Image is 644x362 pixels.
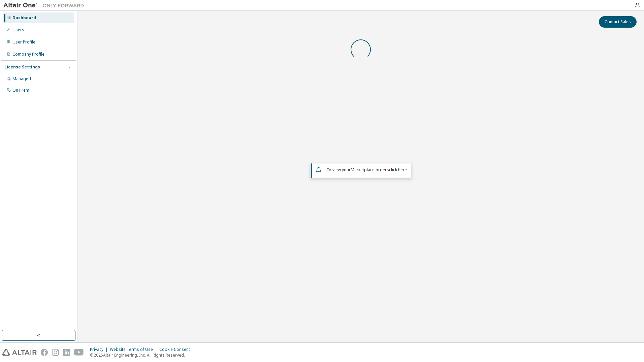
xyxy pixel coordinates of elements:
img: linkedin.svg [63,349,70,356]
em: Marketplace orders [351,167,389,173]
p: © 2025 Altair Engineering, Inc. All Rights Reserved. [90,352,194,358]
div: On Prem [12,88,29,93]
img: altair_logo.svg [2,349,37,356]
div: Cookie Consent [159,347,194,352]
img: facebook.svg [41,349,48,356]
div: Website Terms of Use [110,347,159,352]
a: here [398,167,407,173]
div: License Settings [4,64,40,70]
div: User Profile [12,39,35,45]
img: Altair One [3,2,88,9]
div: Company Profile [12,52,44,57]
div: Privacy [90,347,110,352]
button: Contact Sales [599,16,637,28]
div: Managed [12,76,31,82]
span: To view your click [326,167,407,173]
div: Dashboard [12,15,36,21]
img: instagram.svg [52,349,59,356]
div: Users [12,27,24,33]
img: youtube.svg [74,349,84,356]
